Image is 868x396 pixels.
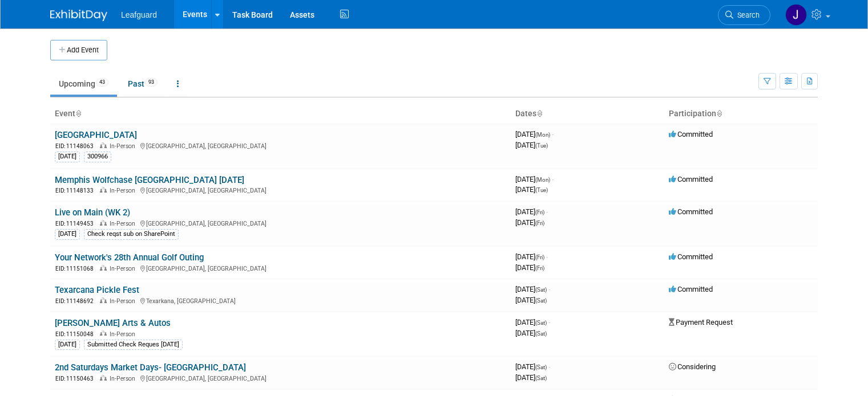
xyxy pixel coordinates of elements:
[110,297,139,305] span: In-Person
[669,318,733,326] span: Payment Request
[535,187,548,193] span: (Tue)
[110,187,139,194] span: In-Person
[50,73,117,95] a: Upcoming43
[55,263,506,273] div: [GEOGRAPHIC_DATA], [GEOGRAPHIC_DATA]
[716,109,722,118] a: Sort by Participation Type
[55,373,506,383] div: [GEOGRAPHIC_DATA], [GEOGRAPHIC_DATA]
[535,364,547,370] span: (Sat)
[546,252,548,261] span: -
[669,207,713,216] span: Committed
[84,340,183,350] div: Submitted Check Reques [DATE]
[55,175,244,185] a: Memphis Wolfchase [GEOGRAPHIC_DATA] [DATE]
[55,187,98,194] span: EID: 11148133
[55,221,98,227] span: EID: 11149453
[55,298,98,304] span: EID: 11148692
[535,265,544,271] span: (Fri)
[535,375,547,381] span: (Sat)
[55,266,98,272] span: EID: 11151068
[50,40,107,60] button: Add Event
[55,218,506,228] div: [GEOGRAPHIC_DATA], [GEOGRAPHIC_DATA]
[515,329,547,337] span: [DATE]
[515,362,550,371] span: [DATE]
[669,252,713,261] span: Committed
[55,252,204,263] a: Your Network's 28th Annual Golf Outing
[110,142,139,150] span: In-Person
[50,10,107,21] img: ExhibitDay
[515,285,550,293] span: [DATE]
[535,320,547,326] span: (Sat)
[535,209,544,215] span: (Fri)
[535,297,547,304] span: (Sat)
[50,104,511,124] th: Event
[55,152,80,162] div: [DATE]
[55,362,246,373] a: 2nd Saturdays Market Days- [GEOGRAPHIC_DATA]
[110,330,139,338] span: In-Person
[100,297,107,303] img: In-Person Event
[669,285,713,293] span: Committed
[84,229,179,239] div: Check reqst sub on SharePoint
[535,142,548,149] span: (Tue)
[100,142,107,148] img: In-Person Event
[535,177,550,183] span: (Mon)
[535,254,544,260] span: (Fri)
[511,104,664,124] th: Dates
[55,130,137,140] a: [GEOGRAPHIC_DATA]
[515,318,550,326] span: [DATE]
[96,78,108,87] span: 43
[548,318,550,326] span: -
[515,185,548,194] span: [DATE]
[733,11,760,19] span: Search
[100,220,107,226] img: In-Person Event
[536,109,542,118] a: Sort by Start Date
[669,362,716,371] span: Considering
[55,285,139,295] a: Texarcana Pickle Fest
[515,130,554,138] span: [DATE]
[100,265,107,271] img: In-Person Event
[669,175,713,183] span: Committed
[535,330,547,337] span: (Sat)
[55,143,98,149] span: EID: 11148063
[55,340,80,350] div: [DATE]
[100,330,107,336] img: In-Person Event
[75,109,81,118] a: Sort by Event Name
[515,252,548,261] span: [DATE]
[121,10,157,19] span: Leafguard
[145,78,158,87] span: 93
[535,220,544,226] span: (Fri)
[515,141,548,149] span: [DATE]
[100,375,107,381] img: In-Person Event
[55,296,506,305] div: Texarkana, [GEOGRAPHIC_DATA]
[552,175,554,183] span: -
[55,207,130,218] a: Live on Main (WK 2)
[535,287,547,293] span: (Sat)
[55,229,80,239] div: [DATE]
[548,285,550,293] span: -
[55,318,171,328] a: [PERSON_NAME] Arts & Autos
[110,220,139,227] span: In-Person
[552,130,554,138] span: -
[515,373,547,382] span: [DATE]
[548,362,550,371] span: -
[55,141,506,150] div: [GEOGRAPHIC_DATA], [GEOGRAPHIC_DATA]
[515,218,544,227] span: [DATE]
[718,5,770,25] a: Search
[785,4,807,26] img: Jonathan Zargo
[55,331,98,337] span: EID: 11150048
[515,207,548,216] span: [DATE]
[55,375,98,382] span: EID: 11150463
[546,207,548,216] span: -
[110,265,139,272] span: In-Person
[119,73,166,95] a: Past93
[110,375,139,382] span: In-Person
[515,296,547,304] span: [DATE]
[515,175,554,183] span: [DATE]
[55,185,506,195] div: [GEOGRAPHIC_DATA], [GEOGRAPHIC_DATA]
[664,104,818,124] th: Participation
[100,187,107,193] img: In-Person Event
[515,263,544,272] span: [DATE]
[535,132,550,138] span: (Mon)
[84,152,111,162] div: 300966
[669,130,713,138] span: Committed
